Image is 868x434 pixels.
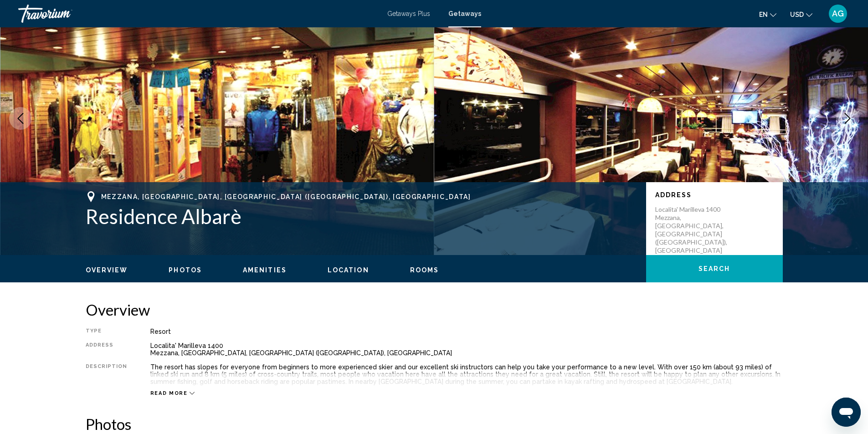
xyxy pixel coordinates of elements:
[655,191,774,199] p: Address
[86,415,783,433] h2: Photos
[448,10,481,17] a: Getaways
[150,363,783,385] div: The resort has slopes for everyone from beginners to more experienced skier and our excellent ski...
[832,9,844,18] span: AG
[410,266,439,274] button: Rooms
[328,266,369,274] button: Location
[243,266,287,274] span: Amenities
[836,107,859,130] button: Next image
[150,328,783,335] div: Resort
[18,5,378,23] a: Travorium
[759,11,768,18] span: en
[86,266,128,274] span: Overview
[86,204,637,228] h1: Residence Albarè
[655,205,728,255] p: Localita' Marilleva 1400 Mezzana, [GEOGRAPHIC_DATA], [GEOGRAPHIC_DATA] ([GEOGRAPHIC_DATA]), [GEOG...
[86,342,128,357] div: Address
[790,11,804,18] span: USD
[759,8,776,21] button: Change language
[86,301,783,319] h2: Overview
[150,342,783,357] div: Localita' Marilleva 1400 Mezzana, [GEOGRAPHIC_DATA], [GEOGRAPHIC_DATA] ([GEOGRAPHIC_DATA]), [GEOG...
[699,266,730,273] span: Search
[86,266,128,274] button: Overview
[101,193,471,200] span: Mezzana, [GEOGRAPHIC_DATA], [GEOGRAPHIC_DATA] ([GEOGRAPHIC_DATA]), [GEOGRAPHIC_DATA]
[410,266,439,274] span: Rooms
[826,4,850,23] button: User Menu
[150,390,188,396] span: Read more
[86,363,128,385] div: Description
[328,266,369,274] span: Location
[243,266,287,274] button: Amenities
[150,390,195,397] button: Read more
[169,266,202,274] button: Photos
[832,398,861,427] iframe: לחצן לפתיחת חלון הודעות הטקסט
[9,107,32,130] button: Previous image
[387,10,430,17] a: Getaways Plus
[646,255,783,282] button: Search
[86,328,128,335] div: Type
[169,266,202,274] span: Photos
[790,8,812,21] button: Change currency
